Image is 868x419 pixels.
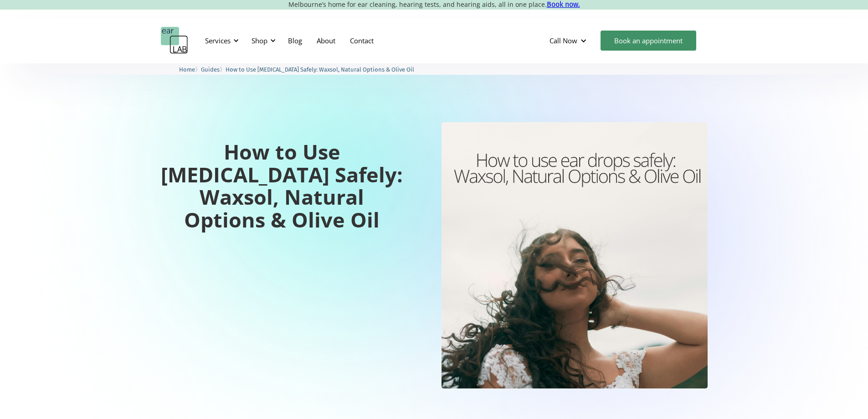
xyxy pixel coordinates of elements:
[246,27,278,54] div: Shop
[226,66,414,73] span: How to Use [MEDICAL_DATA] Safely: Waxsol, Natural Options & Olive Oil
[201,65,226,74] li: 〉
[252,36,267,45] div: Shop
[179,65,195,73] a: Home
[179,65,201,74] li: 〉
[179,66,195,73] span: Home
[161,140,403,231] h1: How to Use [MEDICAL_DATA] Safely: Waxsol, Natural Options & Olive Oil
[161,27,188,54] a: home
[309,27,343,54] a: About
[201,66,220,73] span: Guides
[201,65,220,73] a: Guides
[200,27,241,54] div: Services
[601,31,696,51] a: Book an appointment
[226,65,414,73] a: How to Use [MEDICAL_DATA] Safely: Waxsol, Natural Options & Olive Oil
[343,27,381,54] a: Contact
[281,27,309,54] a: Blog
[542,27,596,54] div: Call Now
[442,122,708,388] img: How to Use Ear Drops Safely: Waxsol, Natural Options & Olive Oil
[550,36,577,45] div: Call Now
[205,36,231,45] div: Services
